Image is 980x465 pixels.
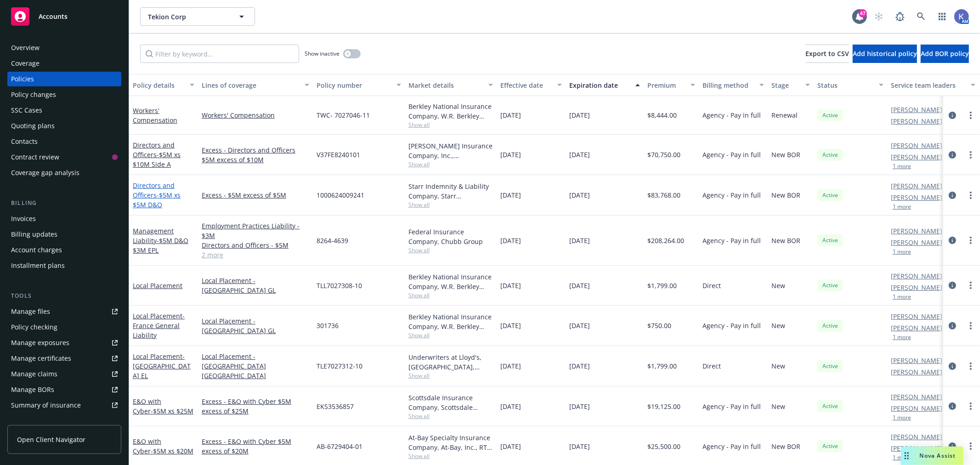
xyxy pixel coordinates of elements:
span: 301736 [317,321,339,330]
div: Contacts [11,134,38,149]
a: more [965,441,976,452]
div: Overview [11,40,40,55]
span: V37FE8240101 [317,150,360,159]
a: more [965,361,976,372]
button: Add BOR policy [921,45,969,63]
span: [DATE] [569,361,590,371]
a: circleInformation [947,149,958,160]
a: [PERSON_NAME] [891,443,942,453]
a: Management Liability [133,227,188,255]
a: Manage claims [7,367,121,381]
span: - $5M xs $25M [151,407,193,415]
button: Premium [644,74,699,96]
a: [PERSON_NAME] [891,105,942,114]
a: [PERSON_NAME] [891,238,942,247]
a: Local Placement [133,312,185,340]
div: Federal Insurance Company, Chubb Group [408,227,493,246]
span: [DATE] [500,190,521,200]
a: Local Placement [133,281,182,290]
div: Coverage gap analysis [11,165,79,180]
a: Accounts [7,4,121,29]
span: $70,750.00 [647,150,680,159]
span: Show all [408,246,493,254]
a: circleInformation [947,401,958,412]
a: circleInformation [947,361,958,372]
a: [PERSON_NAME] [891,271,942,281]
a: more [965,280,976,291]
a: circleInformation [947,441,958,452]
span: Show all [408,331,493,339]
a: Workers' Compensation [202,110,309,120]
div: Manage BORs [11,382,54,397]
span: New [771,402,785,411]
span: [DATE] [500,110,521,120]
a: [PERSON_NAME] [891,432,942,442]
button: 1 more [893,455,911,460]
span: Accounts [39,13,68,20]
div: [PERSON_NAME] Insurance Company, Inc., [PERSON_NAME] Group [408,141,493,160]
div: Premium [647,80,685,90]
span: Show all [408,291,493,299]
span: Agency - Pay in full [702,190,761,200]
button: 1 more [893,335,911,340]
a: [PERSON_NAME] [891,367,942,377]
a: Workers' Compensation [133,106,177,125]
div: Berkley National Insurance Company, W.R. Berkley Corporation [408,102,493,121]
a: Local Placement [133,352,191,380]
span: Agency - Pay in full [702,402,761,411]
span: [DATE] [569,190,590,200]
span: - $5M D&O $3M EPL [133,236,188,255]
a: Summary of insurance [7,398,121,413]
span: New BOR [771,150,800,159]
a: 2 more [202,250,309,260]
button: Policy details [129,74,198,96]
button: 1 more [893,415,911,420]
button: Effective date [497,74,566,96]
span: Export to CSV [805,49,849,58]
div: Underwriters at Lloyd's, [GEOGRAPHIC_DATA], [PERSON_NAME] of [GEOGRAPHIC_DATA], Berkley Technolog... [408,352,493,372]
a: [PERSON_NAME] [891,356,942,365]
a: E&O with Cyber [133,437,193,455]
div: At-Bay Specialty Insurance Company, At-Bay, Inc., RT Specialty Insurance Services, LLC (RSG Speci... [408,433,493,452]
span: $1,799.00 [647,361,677,371]
button: Service team leaders [887,74,979,96]
a: Policy changes [7,87,121,102]
span: Add BOR policy [921,49,969,58]
a: circleInformation [947,190,958,201]
a: circleInformation [947,320,958,331]
a: [PERSON_NAME] [891,392,942,402]
button: 1 more [893,204,911,210]
span: AB-6729404-01 [317,442,363,451]
span: - France General Liability [133,312,185,340]
span: Agency - Pay in full [702,236,761,245]
button: Export to CSV [805,45,849,63]
span: [DATE] [569,402,590,411]
div: 47 [859,9,867,17]
span: Active [821,362,839,370]
a: Policies [7,72,121,86]
a: [PERSON_NAME] [891,323,942,333]
span: [DATE] [569,110,590,120]
span: New BOR [771,236,800,245]
span: - $5M xs $5M D&O [133,191,181,209]
span: TWC- 7027046-11 [317,110,370,120]
span: Direct [702,361,721,371]
span: Active [821,281,839,289]
a: Excess - Directors and Officers $5M excess of $10M [202,145,309,164]
span: 1000624009241 [317,190,364,200]
button: Expiration date [566,74,644,96]
a: E&O with Cyber [133,397,193,415]
a: Policy checking [7,320,121,335]
span: New [771,321,785,330]
a: Contacts [7,134,121,149]
a: more [965,190,976,201]
span: [DATE] [569,281,590,290]
div: Account charges [11,243,62,257]
a: Quoting plans [7,119,121,133]
span: Renewal [771,110,798,120]
div: Status [817,80,873,90]
a: Account charges [7,243,121,257]
span: Active [821,111,839,119]
span: New BOR [771,442,800,451]
a: Search [912,7,930,26]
